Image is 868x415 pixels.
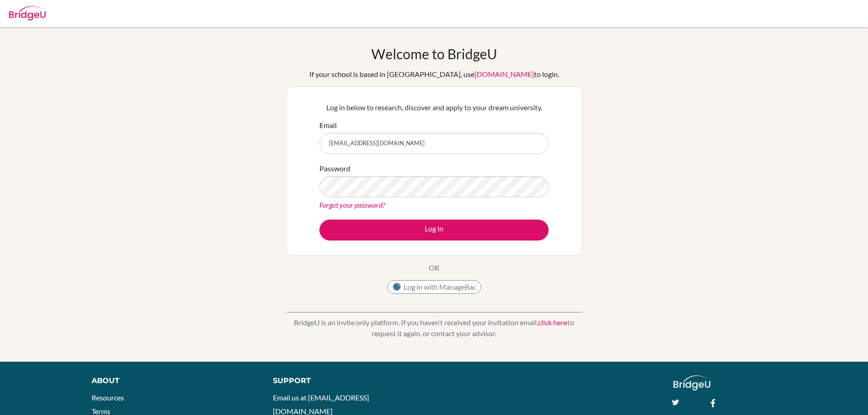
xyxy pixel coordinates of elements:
[92,375,252,386] div: About
[9,6,46,20] img: Bridge-U
[371,46,497,62] h1: Welcome to BridgeU
[429,262,439,273] p: OR
[286,317,582,339] p: BridgeU is an invite only platform. If you haven’t received your invitation email, to request it ...
[273,375,423,386] div: Support
[387,280,481,294] button: Log in with ManageBac
[319,163,350,174] label: Password
[319,102,549,113] p: Log in below to research, discover and apply to your dream university.
[319,200,385,209] a: Forgot your password?
[92,393,124,402] a: Resources
[538,318,567,327] a: click here
[673,375,710,390] img: logo_white@2x-f4f0deed5e89b7ecb1c2cc34c3e3d731f90f0f143d5ea2071677605dd97b5244.png
[319,120,337,131] label: Email
[319,220,549,241] button: Log in
[474,70,534,78] a: [DOMAIN_NAME]
[309,69,559,80] div: If your school is based in [GEOGRAPHIC_DATA], use to login.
